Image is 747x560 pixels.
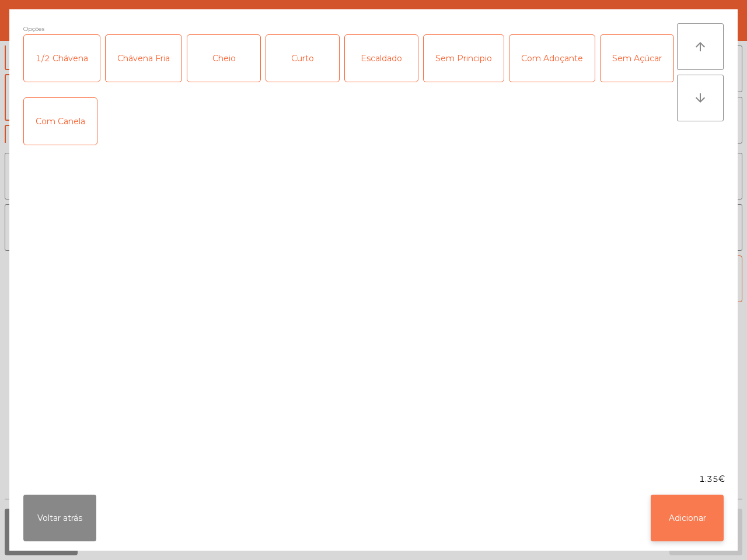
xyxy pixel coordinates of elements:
div: Cheio [187,35,260,82]
button: Adicionar [651,495,724,541]
div: Curto [266,35,339,82]
div: 1.35€ [9,473,738,485]
i: arrow_upward [693,40,707,54]
button: arrow_downward [677,75,724,121]
div: Escaldado [345,35,418,82]
div: Sem Açúcar [601,35,673,82]
div: 1/2 Chávena [24,35,100,82]
button: Voltar atrás [23,495,96,541]
button: arrow_upward [677,23,724,70]
div: Sem Principio [424,35,504,82]
i: arrow_downward [693,91,707,105]
div: Com Canela [24,98,97,145]
div: Com Adoçante [509,35,595,82]
span: Opções [23,23,44,34]
div: Chávena Fria [106,35,181,82]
